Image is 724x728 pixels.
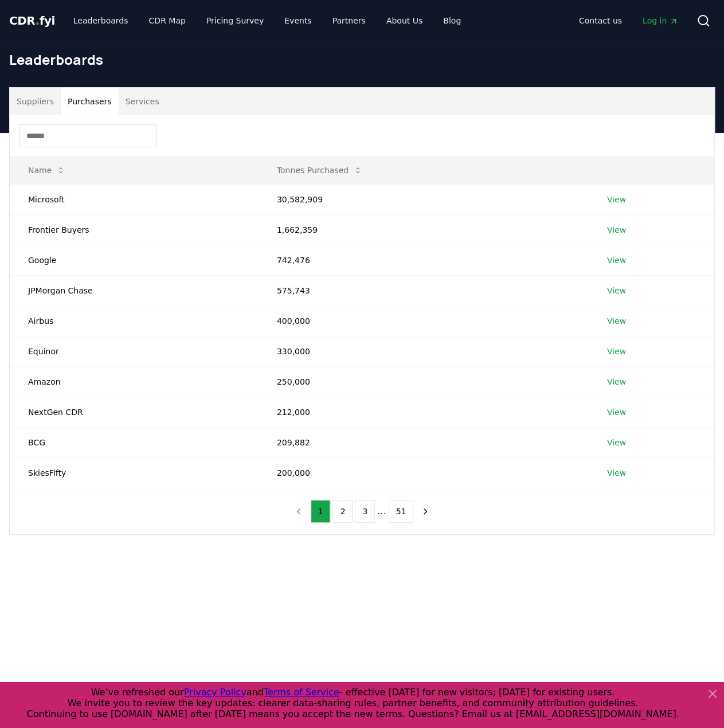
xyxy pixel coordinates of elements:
span: CDR fyi [9,14,55,28]
a: View [607,194,626,205]
td: Google [10,245,259,275]
button: 1 [311,500,331,523]
nav: Main [570,10,687,31]
a: View [607,406,626,418]
a: View [607,285,626,296]
button: 2 [332,500,353,523]
td: Airbus [10,306,259,336]
td: 330,000 [259,336,589,366]
td: 30,582,909 [259,184,589,214]
a: View [607,224,626,236]
td: JPMorgan Chase [10,275,259,306]
td: BCG [10,427,259,457]
td: 575,743 [259,275,589,306]
a: Partners [323,10,375,31]
td: Microsoft [10,184,259,214]
li: ... [377,504,386,518]
a: View [607,255,626,266]
td: 742,476 [259,245,589,275]
a: View [607,315,626,327]
a: Blog [434,10,470,31]
a: CDR.fyi [9,13,55,29]
td: NextGen CDR [10,397,259,427]
td: SkiesFifty [10,457,259,488]
a: Leaderboards [64,10,138,31]
h1: Leaderboards [9,50,715,69]
td: 250,000 [259,366,589,397]
td: 212,000 [259,397,589,427]
button: 51 [389,500,414,523]
td: 200,000 [259,457,589,488]
button: next page [416,500,435,523]
button: Purchasers [61,88,119,115]
a: Log in [633,10,687,31]
td: Equinor [10,336,259,366]
a: View [607,346,626,357]
span: . [36,14,40,28]
a: Contact us [570,10,631,31]
a: View [607,376,626,388]
nav: Main [64,10,470,31]
button: Tonnes Purchased [268,159,371,182]
a: CDR Map [140,10,195,31]
a: View [607,467,626,479]
td: 1,662,359 [259,214,589,245]
a: About Us [377,10,432,31]
a: Pricing Survey [197,10,273,31]
a: View [607,437,626,448]
td: Frontier Buyers [10,214,259,245]
td: 209,882 [259,427,589,457]
button: Services [119,88,166,115]
a: Events [275,10,320,31]
button: Name [19,159,75,182]
td: Amazon [10,366,259,397]
td: 400,000 [259,306,589,336]
span: Log in [643,15,678,26]
button: Suppliers [10,88,61,115]
button: 3 [355,500,375,523]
